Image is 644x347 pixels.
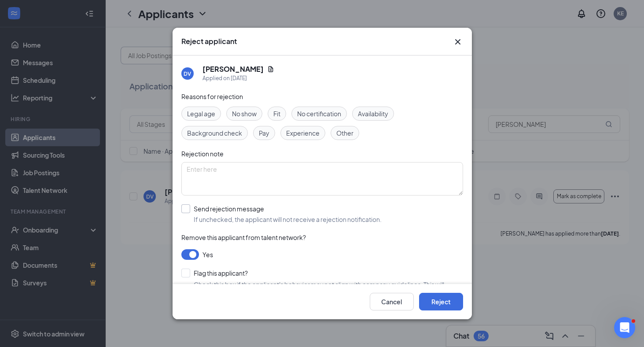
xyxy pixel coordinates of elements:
span: Yes [202,249,213,260]
h5: [PERSON_NAME] [202,64,264,74]
span: Availability [358,109,388,118]
span: Rejection note [181,150,224,158]
button: Close [453,37,463,47]
span: Pay [259,128,269,138]
iframe: Intercom live chat [614,317,635,338]
svg: Document [267,66,274,73]
span: Other [336,128,353,138]
h3: Reject applicant [181,37,237,46]
span: Remove this applicant from talent network? [181,233,306,241]
span: Legal age [187,109,215,118]
div: DV [184,70,191,78]
span: Background check [187,128,242,138]
div: Applied on [DATE] [202,74,274,83]
span: Check this box if the applicant's behavior may not align with company guidelines. This will autom... [194,281,444,298]
span: No certification [297,109,341,118]
svg: Cross [453,37,463,47]
button: Cancel [370,293,414,310]
span: No show [232,109,257,118]
span: Experience [286,128,320,138]
span: Reasons for rejection [181,92,243,100]
span: Fit [273,109,280,118]
button: Reject [419,293,463,310]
